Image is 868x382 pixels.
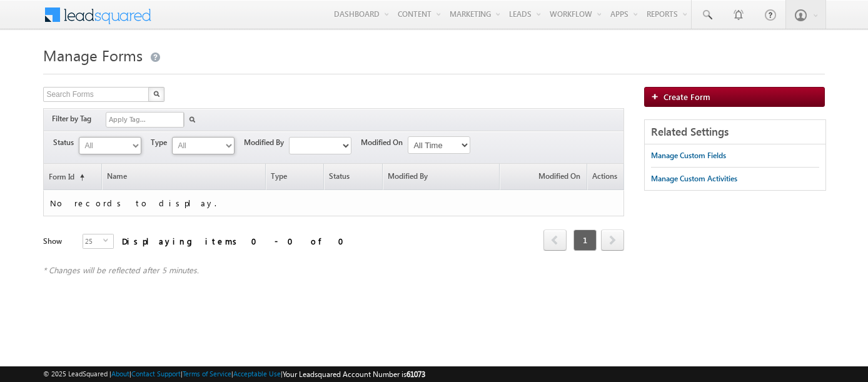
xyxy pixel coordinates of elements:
[383,164,499,189] a: Modified By
[103,238,113,243] span: select
[53,137,79,148] span: Status
[283,369,425,379] span: Your Leadsquared Account Number is
[266,164,323,189] span: Type
[651,168,737,190] a: Manage Custom Activities
[44,164,101,189] a: Form Id(sorted ascending)
[83,234,103,248] span: 25
[406,369,425,379] span: 61073
[573,229,597,251] span: 1
[601,229,624,251] span: next
[74,173,84,183] span: (sorted ascending)
[43,368,425,380] span: © 2025 LeadSquared | | | | |
[43,190,624,217] td: No records to display.
[153,91,159,97] img: Search
[651,93,664,100] img: add_icon.png
[543,231,567,251] a: prev
[651,144,726,167] a: Manage Custom Fields
[108,114,182,125] input: Apply Tag...
[43,45,143,65] span: Manage Forms
[543,229,567,251] span: prev
[103,164,265,189] a: Name
[651,173,737,184] div: Manage Custom Activities
[325,164,381,189] span: Status
[111,369,129,378] a: About
[183,369,231,378] a: Terms of Service
[189,116,195,123] img: Search
[651,150,726,161] div: Manage Custom Fields
[131,369,181,378] a: Contact Support
[588,164,624,189] span: Actions
[151,137,172,148] span: Type
[52,112,96,126] div: Filter by Tag
[361,137,408,148] span: Modified On
[601,231,624,251] a: next
[500,164,587,189] a: Modified On
[244,137,289,148] span: Modified By
[233,369,281,378] a: Acceptable Use
[43,236,72,247] div: Show
[43,264,624,276] div: * Changes will be reflected after 5 minutes.
[122,234,351,248] div: Displaying items 0 - 0 of 0
[645,120,825,144] div: Related Settings
[664,91,710,102] span: Create Form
